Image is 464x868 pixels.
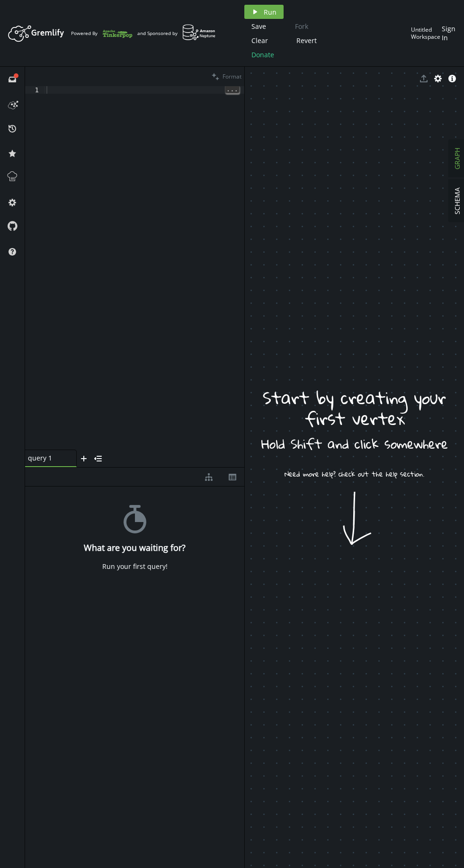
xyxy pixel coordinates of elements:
[25,86,45,94] div: 1
[225,84,239,94] span: ...
[28,454,66,462] span: query 1
[71,25,133,42] div: Powered By
[223,72,241,80] span: Format
[182,24,216,41] img: AWS Neptune
[244,33,275,47] button: Clear
[453,187,462,214] span: SCHEMA
[209,67,244,86] button: Format
[251,50,274,59] span: Donate
[295,22,308,31] span: Fork
[453,148,462,169] span: GRAPH
[137,24,216,42] div: and Sponsored by
[244,19,273,33] button: Save
[296,36,317,45] span: Revert
[102,562,168,571] div: Run your first query!
[251,36,268,45] span: Clear
[251,22,266,31] span: Save
[289,33,324,47] button: Revert
[411,26,440,41] div: Untitled Workspace
[440,5,457,62] button: Sign In
[84,543,186,553] h4: What are you waiting for?
[264,8,277,17] span: Run
[442,24,455,42] span: Sign In
[244,5,284,19] button: Run
[287,19,316,33] button: Fork
[244,47,281,62] button: Donate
